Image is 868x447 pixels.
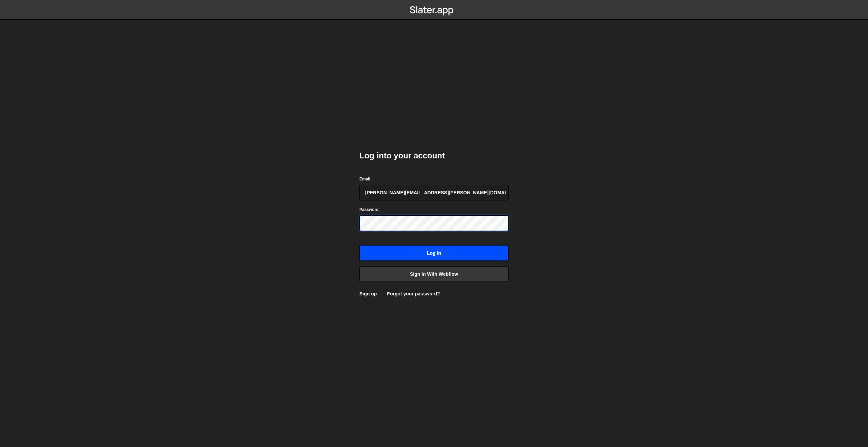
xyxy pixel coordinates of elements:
a: Forgot your password? [387,291,440,296]
label: Email [359,176,370,182]
input: Log in [359,245,509,261]
h2: Log into your account [359,150,509,161]
a: Sign in with Webflow [359,266,509,282]
a: Sign up [359,291,377,296]
label: Password [359,206,379,213]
